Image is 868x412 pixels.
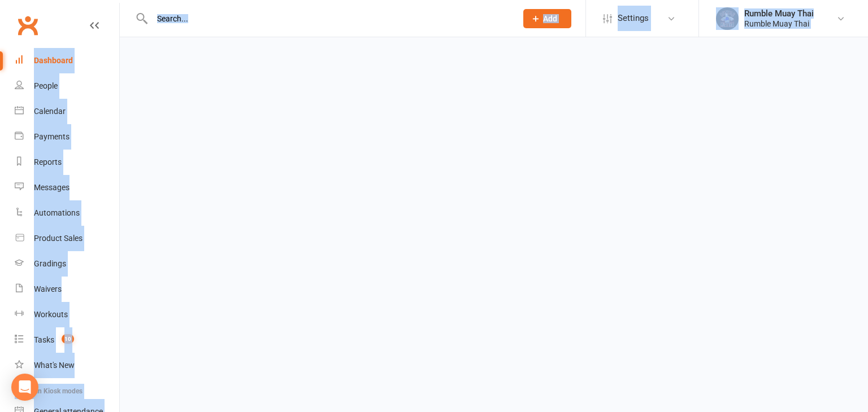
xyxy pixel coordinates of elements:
[34,310,68,319] div: Workouts
[523,9,571,28] button: Add
[15,251,119,277] a: Gradings
[149,11,509,27] input: Search...
[34,107,66,116] div: Calendar
[15,200,119,226] a: Automations
[11,374,38,401] div: Open Intercom Messenger
[716,7,739,30] img: thumb_image1688088946.png
[15,277,119,302] a: Waivers
[34,335,54,344] div: Tasks
[15,353,119,378] a: What's New
[543,14,557,23] span: Add
[15,150,119,175] a: Reports
[34,361,75,370] div: What's New
[15,73,119,99] a: People
[34,81,58,90] div: People
[34,132,70,141] div: Payments
[34,259,66,268] div: Gradings
[34,183,70,192] div: Messages
[15,124,119,150] a: Payments
[15,175,119,200] a: Messages
[744,19,814,29] div: Rumble Muay Thai
[34,157,62,166] div: Reports
[15,226,119,251] a: Product Sales
[34,208,80,217] div: Automations
[34,284,62,293] div: Waivers
[34,234,83,243] div: Product Sales
[62,334,74,344] span: 10
[744,8,814,19] div: Rumble Muay Thai
[34,56,73,65] div: Dashboard
[618,6,649,31] span: Settings
[15,327,119,353] a: Tasks 10
[15,48,119,73] a: Dashboard
[15,302,119,327] a: Workouts
[15,99,119,124] a: Calendar
[14,11,42,40] a: Clubworx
